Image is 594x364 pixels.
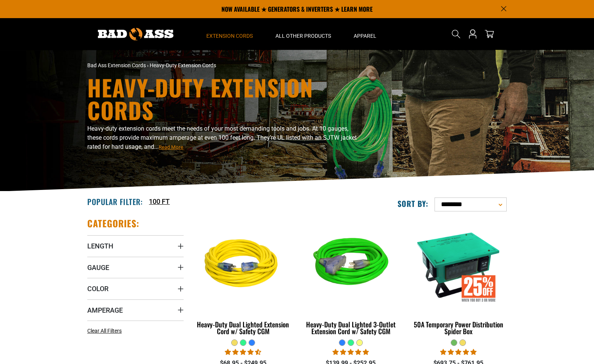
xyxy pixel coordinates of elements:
h1: Heavy-Duty Extension Cords [87,76,363,121]
img: 50A Temporary Power Distribution Spider Box [411,221,506,308]
summary: All Other Products [264,18,342,50]
span: Extension Cords [206,32,253,39]
span: 5.00 stars [440,349,476,356]
div: 50A Temporary Power Distribution Spider Box [410,321,507,335]
span: All Other Products [275,32,331,39]
a: Bad Ass Extension Cords [87,62,146,68]
summary: Apparel [342,18,388,50]
a: neon green Heavy-Duty Dual Lighted 3-Outlet Extension Cord w/ Safety CGM [303,217,399,339]
label: Sort by: [398,199,428,208]
img: yellow [196,221,291,308]
span: Heavy-Duty Extension Cords [150,62,216,68]
span: Heavy-duty extension cords meet the needs of your most demanding tools and jobs. At 10 gauges, th... [87,125,357,150]
span: Read More [159,144,183,150]
a: 100 FT [149,196,170,207]
a: 50A Temporary Power Distribution Spider Box 50A Temporary Power Distribution Spider Box [410,217,507,339]
nav: breadcrumbs [87,62,363,69]
img: neon green [303,221,398,308]
span: › [147,62,148,68]
span: 4.92 stars [333,349,369,356]
summary: Search [450,28,462,40]
a: yellow Heavy-Duty Dual Lighted Extension Cord w/ Safety CGM [195,217,291,339]
a: Clear All Filters [87,327,125,335]
span: Color [87,284,108,293]
h2: Popular Filter: [87,197,143,207]
summary: Color [87,278,184,299]
span: 4.64 stars [225,349,261,356]
span: Clear All Filters [87,328,122,334]
span: Apparel [354,32,376,39]
span: Amperage [87,306,123,315]
summary: Gauge [87,257,184,278]
summary: Amperage [87,299,184,321]
img: Bad Ass Extension Cords [98,28,173,40]
summary: Extension Cords [195,18,264,50]
span: Length [87,242,113,250]
div: Heavy-Duty Dual Lighted 3-Outlet Extension Cord w/ Safety CGM [303,321,399,335]
summary: Length [87,235,184,256]
span: Gauge [87,263,109,272]
div: Heavy-Duty Dual Lighted Extension Cord w/ Safety CGM [195,321,291,335]
h2: Categories: [87,217,139,229]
